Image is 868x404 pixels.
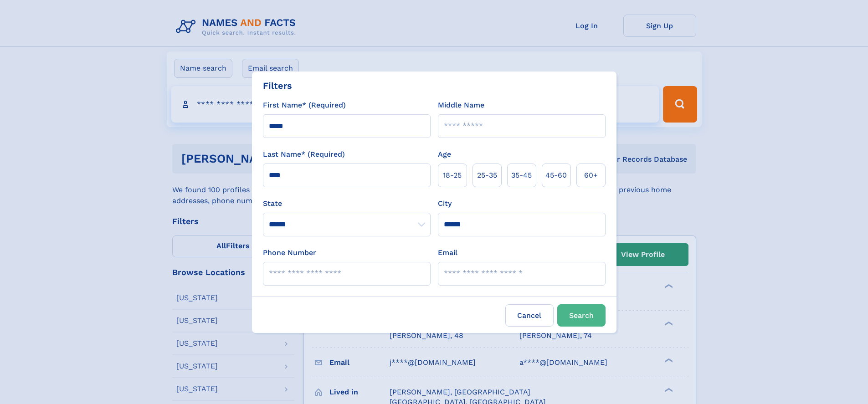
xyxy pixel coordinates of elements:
label: Cancel [505,304,554,327]
label: Middle Name [438,100,484,111]
label: Phone Number [263,247,316,258]
span: 18‑25 [443,170,462,181]
div: Filters [263,79,292,92]
span: 35‑45 [511,170,532,181]
span: 45‑60 [545,170,567,181]
label: City [438,198,452,209]
label: Age [438,149,451,160]
label: First Name* (Required) [263,100,346,111]
label: State [263,198,431,209]
label: Email [438,247,457,258]
span: 25‑35 [477,170,497,181]
span: 60+ [584,170,598,181]
label: Last Name* (Required) [263,149,345,160]
button: Search [557,304,606,327]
